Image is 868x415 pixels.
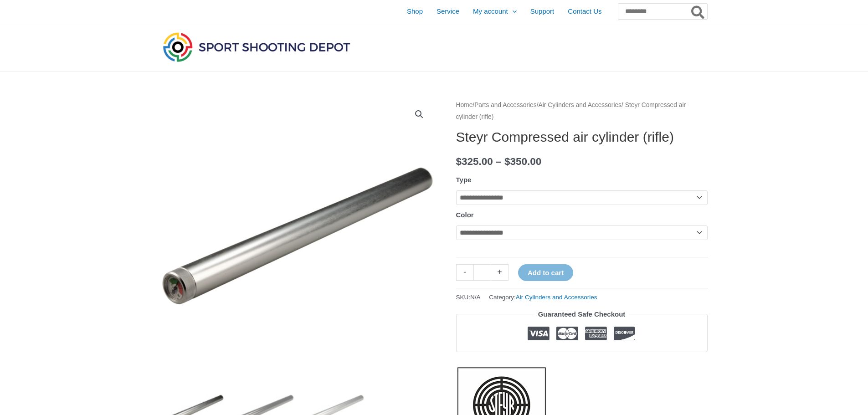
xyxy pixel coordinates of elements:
[539,102,622,108] a: Air Cylinders and Accessories
[161,30,352,64] img: Sport Shooting Depot
[489,292,597,303] span: Category:
[161,99,434,373] img: Steyr Compressed air cylinder (rifle)
[456,176,472,184] label: Type
[689,4,707,19] button: Search
[470,294,481,301] span: N/A
[456,156,462,167] span: $
[504,156,510,167] span: $
[504,156,541,167] bdi: 350.00
[456,99,708,123] nav: Breadcrumb
[456,129,708,145] h1: Steyr Compressed air cylinder (rifle)
[496,156,502,167] span: –
[516,294,597,301] a: Air Cylinders and Accessories
[411,106,427,123] a: View full-screen image gallery
[534,308,629,321] legend: Guaranteed Safe Checkout
[456,211,474,219] label: Color
[456,156,493,167] bdi: 325.00
[473,264,491,280] input: Product quantity
[518,264,573,281] button: Add to cart
[456,264,473,280] a: -
[456,292,481,303] span: SKU:
[491,264,508,280] a: +
[474,102,537,108] a: Parts and Accessories
[456,102,473,108] a: Home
